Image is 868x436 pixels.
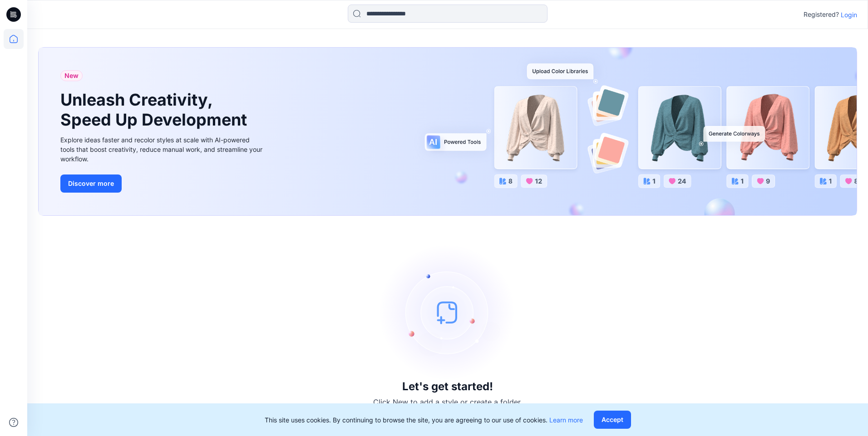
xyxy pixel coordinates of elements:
p: This site uses cookies. By continuing to browse the site, you are agreeing to our use of cookies. [265,415,583,425]
h1: Unleash Creativity, Speed Up Development [60,90,251,129]
a: Discover more [60,174,265,193]
button: Discover more [60,174,122,193]
p: Login [841,10,857,19]
span: New [64,70,79,81]
div: Explore ideas faster and recolor styles at scale with AI-powered tools that boost creativity, red... [60,135,265,164]
a: Learn more [549,416,583,424]
p: Click New to add a style or create a folder. [373,397,522,407]
img: empty-state-image.svg [380,244,516,380]
p: Registered? [804,9,839,20]
h3: Let's get started! [402,380,493,393]
button: Accept [594,411,631,429]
